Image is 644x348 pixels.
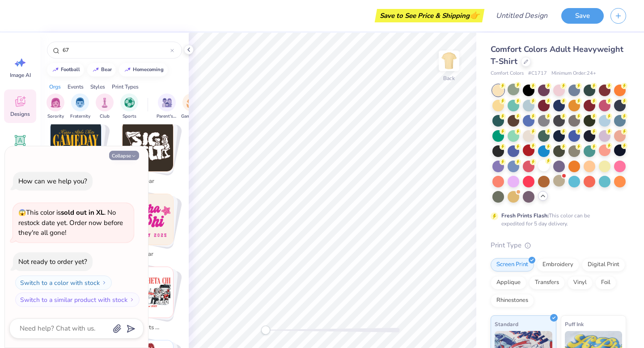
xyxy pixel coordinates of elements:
button: filter button [120,93,138,120]
img: Fraternity Image [75,98,85,108]
span: Club [100,113,110,120]
span: 😱 [18,208,26,217]
div: Not ready to order yet? [18,257,87,266]
div: Print Type [491,240,626,250]
button: Switch to a color with stock [15,276,112,290]
span: Parent's Weekend [157,113,177,120]
button: filter button [96,93,114,120]
button: filter button [47,93,64,120]
span: Fraternity [70,113,90,120]
span: 👉 [470,10,479,21]
div: filter for Sorority [47,93,64,120]
div: Styles [90,83,105,91]
strong: Fresh Prints Flash: [501,212,549,219]
span: Minimum Order: 24 + [551,70,596,77]
div: Applique [491,276,526,289]
img: Switch to a color with stock [102,280,107,285]
div: football [61,67,80,72]
img: Game Day Image [186,98,197,108]
img: Switch to a similar product with stock [129,297,135,302]
input: Untitled Design [489,7,555,25]
span: Image AI [10,72,31,79]
div: filter for Parent's Weekend [157,93,177,120]
div: Transfers [529,276,565,289]
div: Back [443,74,455,82]
img: trend_line.gif [92,67,99,72]
div: filter for Fraternity [70,93,90,120]
span: Game Day [181,113,202,120]
button: bear [87,63,116,76]
span: Standard [495,319,518,329]
img: Parent's Weekend Image [162,98,172,108]
div: Foil [595,276,616,289]
button: filter button [157,93,177,120]
button: Stack Card Button star [117,194,184,263]
span: Puff Ink [565,319,584,329]
button: Stack Card Button parents weekend [117,267,184,335]
div: homecoming [133,67,164,72]
img: Sports Image [124,98,135,108]
div: This color can be expedited for 5 day delivery. [501,212,611,228]
div: Print Types [112,83,139,91]
div: Embroidery [537,258,579,272]
button: Switch to a similar product with stock [15,293,140,307]
div: Accessibility label [261,326,270,335]
img: Sorority Image [51,98,61,108]
img: Back [440,52,458,70]
button: filter button [70,93,90,120]
div: filter for Game Day [181,93,202,120]
div: Vinyl [568,276,593,289]
div: Orgs [49,83,61,91]
div: Save to See Price & Shipping [377,9,482,22]
div: bear [101,67,112,72]
div: How can we help you? [18,177,87,186]
span: Designs [10,110,30,118]
span: This color is . No restock date yet. Order now before they're all gone! [18,208,123,237]
button: homecoming [119,63,168,76]
button: Collapse [109,151,139,160]
span: Comfort Colors [491,70,524,77]
span: Comfort Colors Adult Heavyweight T-Shirt [491,44,623,67]
strong: sold out in XL [61,208,104,217]
img: trend_line.gif [52,67,59,72]
div: filter for Sports [120,93,138,120]
button: filter button [181,93,202,120]
button: football [47,63,84,76]
img: Club Image [100,98,110,108]
div: Screen Print [491,258,534,272]
span: Sorority [47,113,64,120]
div: Digital Print [582,258,625,272]
div: filter for Club [96,93,114,120]
input: Try "Alpha" [62,46,170,55]
span: Sports [123,113,136,120]
button: Save [561,8,604,24]
span: # C1717 [528,70,547,77]
div: Events [68,83,84,91]
img: trend_line.gif [124,67,131,72]
div: Rhinestones [491,294,534,307]
button: Stack Card Button bear [117,120,184,189]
